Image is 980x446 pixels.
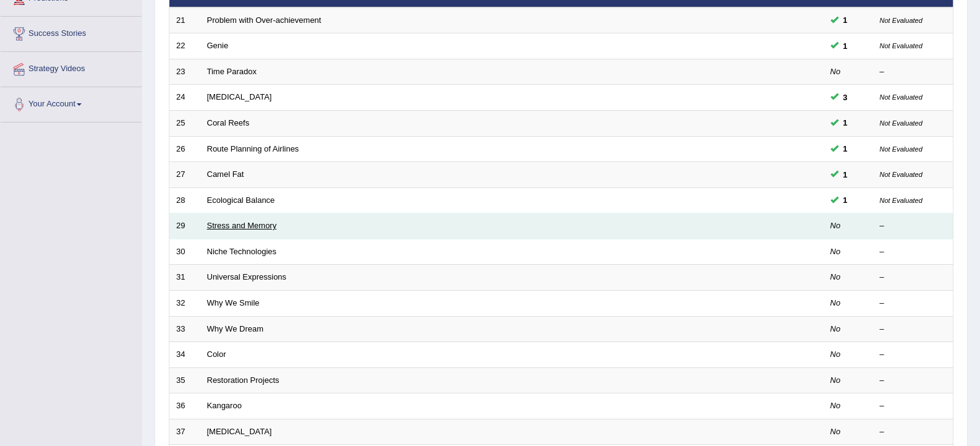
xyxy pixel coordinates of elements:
small: Not Evaluated [880,171,922,178]
small: Not Evaluated [880,93,922,101]
span: You can still take this question [838,14,853,27]
td: 22 [169,33,200,59]
a: [MEDICAL_DATA] [207,92,272,101]
a: Camel Fat [207,169,244,179]
small: Not Evaluated [880,197,922,204]
td: 31 [169,265,200,291]
td: 24 [169,85,200,111]
a: Your Account [1,87,142,118]
a: [MEDICAL_DATA] [207,427,272,436]
a: Ecological Balance [207,195,275,205]
small: Not Evaluated [880,42,922,49]
a: Why We Smile [207,298,260,307]
div: – [880,400,947,412]
td: 27 [169,162,200,188]
td: 28 [169,187,200,213]
td: 36 [169,393,200,419]
td: 37 [169,419,200,445]
td: 30 [169,239,200,265]
td: 21 [169,7,200,33]
em: No [830,375,841,385]
td: 34 [169,342,200,368]
span: You can still take this question [838,91,853,104]
div: – [880,66,947,78]
a: Strategy Videos [1,52,142,83]
em: No [830,350,841,359]
em: No [830,67,841,76]
a: Success Stories [1,17,142,48]
a: Problem with Over-achievement [207,15,322,25]
a: Niche Technologies [207,247,277,256]
a: Route Planning of Airlines [207,144,299,153]
small: Not Evaluated [880,119,922,127]
em: No [830,272,841,281]
em: No [830,401,841,410]
span: You can still take this question [838,142,853,155]
span: You can still take this question [838,168,853,181]
a: Kangaroo [207,401,242,410]
div: – [880,298,947,309]
td: 32 [169,290,200,316]
em: No [830,324,841,333]
div: – [880,426,947,438]
div: – [880,349,947,361]
em: No [830,427,841,436]
div: – [880,220,947,232]
td: 26 [169,136,200,162]
a: Coral Reefs [207,118,250,127]
div: – [880,272,947,283]
a: Color [207,350,226,359]
td: 35 [169,367,200,393]
small: Not Evaluated [880,145,922,153]
a: Restoration Projects [207,375,279,385]
small: Not Evaluated [880,17,922,24]
div: – [880,375,947,387]
a: Why We Dream [207,324,264,333]
a: Genie [207,41,229,50]
span: You can still take this question [838,116,853,129]
a: Time Paradox [207,67,257,76]
div: – [880,324,947,335]
td: 33 [169,316,200,342]
em: No [830,247,841,256]
em: No [830,221,841,230]
td: 23 [169,59,200,85]
a: Universal Expressions [207,272,287,281]
span: You can still take this question [838,40,853,53]
div: – [880,246,947,258]
em: No [830,298,841,307]
span: You can still take this question [838,194,853,207]
a: Stress and Memory [207,221,277,230]
td: 29 [169,213,200,239]
td: 25 [169,111,200,137]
